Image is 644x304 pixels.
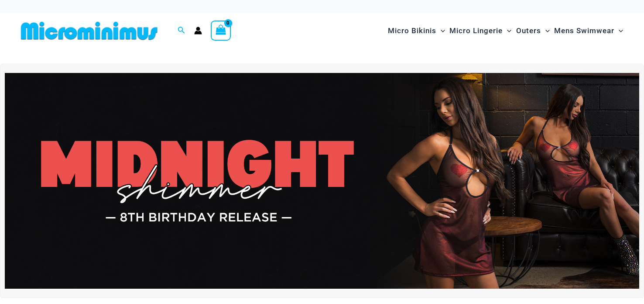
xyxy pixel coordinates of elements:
[552,17,625,44] a: Mens SwimwearMenu ToggleMenu Toggle
[503,20,511,42] span: Menu Toggle
[5,73,639,289] img: Midnight Shimmer Red Dress
[449,20,503,42] span: Micro Lingerie
[194,27,202,35] a: Account icon link
[447,17,514,44] a: Micro LingerieMenu ToggleMenu Toggle
[514,17,552,44] a: OutersMenu ToggleMenu Toggle
[211,21,231,41] a: View Shopping Cart, empty
[614,20,623,42] span: Menu Toggle
[554,20,614,42] span: Mens Swimwear
[436,20,445,42] span: Menu Toggle
[541,20,550,42] span: Menu Toggle
[386,17,447,44] a: Micro BikinisMenu ToggleMenu Toggle
[388,20,436,42] span: Micro Bikinis
[17,21,161,41] img: MM SHOP LOGO FLAT
[384,16,627,45] nav: Site Navigation
[178,25,185,36] a: Search icon link
[516,20,541,42] span: Outers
